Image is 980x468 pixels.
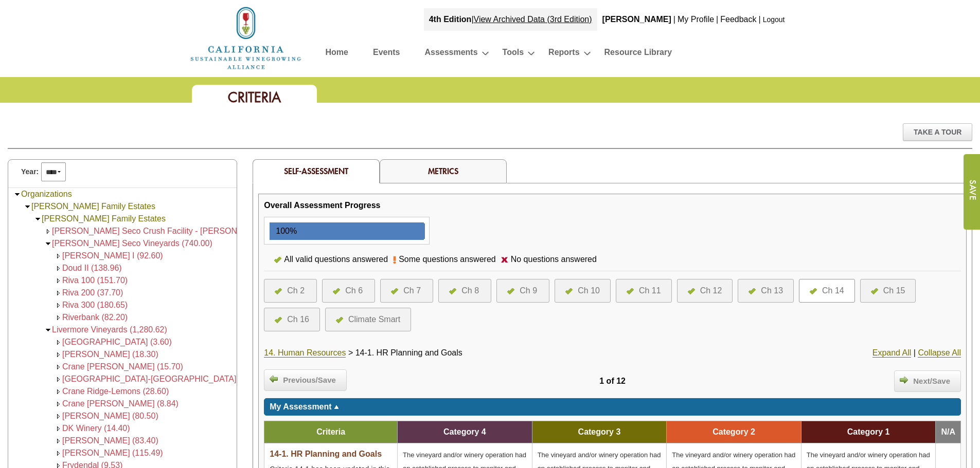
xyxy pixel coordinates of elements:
div: Overall Assessment Progress [264,199,380,212]
img: icon-all-questions-answered.png [565,288,573,294]
a: Ch 2 [275,285,306,297]
td: N/A [936,421,961,443]
img: icon-no-questions-answered.png [501,257,508,263]
img: Collapse <span class='AgFacilityColorRed'>Livermore Vineyards (1,280.62)</span> [44,326,52,334]
a: Home [326,45,348,63]
div: Take A Tour [903,123,972,141]
img: icon-all-questions-answered.png [749,288,756,294]
span: Crane Ridge-Lemons (28.60) [62,387,169,396]
td: Category 1 [801,421,936,443]
a: Ch 10 [565,285,600,297]
a: Collapse All [918,348,961,358]
a: Livermore Vineyards (1,280.62) [52,325,167,334]
a: Climate Smart [336,313,400,326]
img: icon-all-questions-answered.png [336,317,343,323]
img: Collapse Wente Family Estates [24,203,31,211]
img: icon-all-questions-answered.png [507,288,514,294]
a: Logout [763,15,785,24]
img: icon-all-questions-answered.png [449,288,456,294]
div: Ch 8 [461,285,479,297]
a: Crane [PERSON_NAME] (15.70) [62,362,183,371]
a: [GEOGRAPHIC_DATA] (3.60) [62,338,172,346]
a: Ch 15 [871,285,905,297]
img: Collapse Wente Family Estates [34,215,42,223]
div: | [672,8,676,31]
a: DK Winery (14.40) [62,424,130,433]
a: Doud II (138.96) [62,264,122,272]
div: All valid questions answered [281,253,393,266]
div: Some questions answered [396,253,501,266]
a: Ch 6 [333,285,364,297]
a: [PERSON_NAME] (80.50) [62,411,158,420]
div: Ch 10 [578,285,600,297]
img: icon-all-questions-answered.png [810,288,817,294]
div: Ch 9 [520,285,537,297]
img: Collapse Organizations [13,191,21,198]
a: 14. Human Resources [264,348,346,358]
img: icon-all-questions-answered.png [391,288,398,294]
a: Ch 7 [391,285,422,297]
img: arrow_right.png [900,376,908,384]
span: Criteria [228,88,281,106]
span: Self-Assessment [284,165,348,176]
span: [PERSON_NAME] (115.49) [62,448,163,457]
div: 100% [271,223,297,239]
td: Category 3 [532,421,667,443]
img: icon-all-questions-answered.png [333,288,340,294]
span: Year: [21,166,39,177]
a: [GEOGRAPHIC_DATA]-[GEOGRAPHIC_DATA] (15.30) [62,375,265,383]
a: Ch 13 [749,285,783,297]
a: Ch 8 [449,285,480,297]
div: Ch 7 [403,285,421,297]
a: Assessments [424,45,477,63]
a: [PERSON_NAME] Family Estates [42,214,166,223]
a: Organizations [21,190,72,198]
div: Ch 12 [700,285,722,297]
a: Resource Library [604,45,672,63]
div: Ch 13 [761,285,783,297]
b: [PERSON_NAME] [602,15,671,24]
a: [PERSON_NAME] Seco Crush Facility - [PERSON_NAME] Family Estates (0) [52,227,336,235]
a: Ch 12 [688,285,722,297]
a: Tools [503,45,524,63]
a: [PERSON_NAME] I (92.60) [62,251,163,260]
a: [PERSON_NAME] (18.30) [62,350,158,359]
a: Riva 100 (151.70) [62,276,128,285]
a: Riverbank (82.20) [62,313,128,322]
a: Ch 16 [275,313,309,326]
span: 14-1. HR Planning and Goals [355,348,462,357]
div: | [758,8,762,31]
a: Previous/Save [264,369,347,391]
a: [PERSON_NAME] Family Estates [31,202,155,211]
img: sort_arrow_up.gif [334,405,339,409]
div: Ch 14 [822,285,844,297]
img: Collapse <span class='AgFacilityColorRed'>Arroyo Seco Vineyards (740.00)</span> [44,240,52,248]
span: My Assessment [270,402,331,411]
div: | [715,8,719,31]
input: Submit [963,154,980,230]
span: Criteria [316,427,345,436]
img: logo_cswa2x.png [189,5,302,71]
div: Ch 11 [639,285,661,297]
span: 14-1. HR Planning and Goals [270,450,382,458]
img: icon-all-questions-answered.png [871,288,878,294]
span: | [914,348,916,357]
span: [PERSON_NAME] Seco Vineyards (740.00) [52,239,212,248]
img: icon-all-questions-answered.png [688,288,695,294]
img: icon-all-questions-answered.png [275,288,282,294]
div: Ch 6 [345,285,363,297]
a: Riva 300 (180.65) [62,301,128,309]
span: Crane [PERSON_NAME] (8.84) [62,399,179,408]
td: Category 2 [667,421,801,443]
